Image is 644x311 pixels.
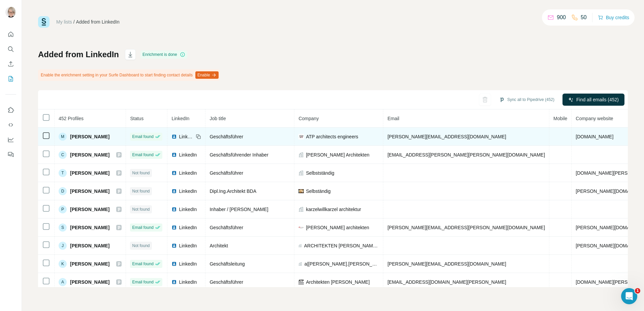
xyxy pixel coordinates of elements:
[576,96,619,103] span: Find all emails (452)
[562,94,624,106] button: Find all emails (452)
[38,49,119,60] h1: Added from LinkedIn
[304,261,379,267] span: a|[PERSON_NAME].[PERSON_NAME] architekten
[387,134,506,139] span: [PERSON_NAME][EMAIL_ADDRESS][DOMAIN_NAME]
[387,225,545,230] span: [PERSON_NAME][EMAIL_ADDRESS][PERSON_NAME][DOMAIN_NAME]
[70,206,109,213] span: [PERSON_NAME]
[5,43,16,55] button: Search
[132,152,153,158] span: Email found
[210,207,268,212] span: Inhaber / [PERSON_NAME]
[210,279,243,285] span: Geschäftsführer
[298,225,304,230] img: company-logo
[59,278,67,286] div: A
[179,170,197,176] span: LinkedIn
[59,169,67,177] div: T
[171,225,177,230] img: LinkedIn logo
[306,170,334,176] span: Selbstständig
[70,133,109,140] span: [PERSON_NAME]
[5,119,16,131] button: Use Surfe API
[179,242,197,249] span: LinkedIn
[132,224,153,231] span: Email found
[70,151,109,158] span: [PERSON_NAME]
[553,116,567,121] span: Mobile
[132,279,153,285] span: Email found
[298,134,304,139] img: company-logo
[59,187,67,195] div: D
[387,152,545,158] span: [EMAIL_ADDRESS][PERSON_NAME][PERSON_NAME][DOMAIN_NAME]
[210,188,256,194] span: Dipl.Ing.Architekt BDA
[171,207,177,212] img: LinkedIn logo
[210,152,268,158] span: Geschäftsführender Inhaber
[306,151,369,158] span: [PERSON_NAME] Architekten
[132,206,150,212] span: Not found
[306,279,369,285] span: Architekten [PERSON_NAME]
[56,19,72,25] a: My lists
[132,188,150,194] span: Not found
[576,134,613,139] span: [DOMAIN_NAME]
[5,104,16,116] button: Use Surfe on LinkedIn
[70,242,109,249] span: [PERSON_NAME]
[140,50,187,59] div: Enrichment is done
[306,133,358,140] span: ATP architects engineers
[621,288,637,304] iframe: Intercom live chat
[5,148,16,161] button: Feedback
[70,224,109,231] span: [PERSON_NAME]
[73,19,75,25] li: /
[387,279,506,285] span: [EMAIL_ADDRESS][DOMAIN_NAME][PERSON_NAME]
[179,188,197,195] span: LinkedIn
[59,151,67,159] div: C
[298,279,304,285] img: company-logo
[306,224,369,231] span: [PERSON_NAME] architekten
[298,116,319,121] span: Company
[387,261,506,267] span: [PERSON_NAME][EMAIL_ADDRESS][DOMAIN_NAME]
[576,116,613,121] span: Company website
[179,151,197,158] span: LinkedIn
[5,73,16,85] button: My lists
[179,206,197,213] span: LinkedIn
[70,261,109,267] span: [PERSON_NAME]
[76,19,120,25] div: Added from LinkedIn
[210,243,228,248] span: Architekt
[70,170,109,176] span: [PERSON_NAME]
[59,116,84,121] span: 452 Profiles
[59,205,67,213] div: P
[59,133,67,141] div: M
[210,225,243,230] span: Geschäftsführer
[210,116,226,121] span: Job title
[5,134,16,146] button: Dashboard
[171,188,177,194] img: LinkedIn logo
[494,95,559,105] button: Sync all to Pipedrive (452)
[171,243,177,248] img: LinkedIn logo
[195,71,219,79] button: Enable
[132,134,153,140] span: Email found
[70,279,109,285] span: [PERSON_NAME]
[179,224,197,231] span: LinkedIn
[5,28,16,40] button: Quick start
[306,206,361,213] span: karzelwillkarzel architektur
[635,288,640,293] span: 1
[171,152,177,158] img: LinkedIn logo
[179,133,194,140] span: LinkedIn
[179,279,197,285] span: LinkedIn
[132,170,150,176] span: Not found
[59,260,67,268] div: K
[304,242,379,249] span: ARCHITEKTEN [PERSON_NAME] + [PERSON_NAME]
[59,223,67,232] div: S
[171,116,189,121] span: LinkedIn
[210,170,243,176] span: Geschäftsführer
[171,279,177,285] img: LinkedIn logo
[298,189,304,193] img: company-logo
[210,134,243,139] span: Geschäftsführer
[557,13,566,22] p: 900
[171,170,177,176] img: LinkedIn logo
[387,116,399,121] span: Email
[59,242,67,250] div: J
[130,116,143,121] span: Status
[306,188,330,195] span: Selbständig
[179,261,197,267] span: LinkedIn
[598,13,629,22] button: Buy credits
[581,13,587,22] p: 50
[70,188,109,195] span: [PERSON_NAME]
[132,243,150,249] span: Not found
[38,16,50,28] img: Surfe Logo
[5,7,16,18] img: Avatar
